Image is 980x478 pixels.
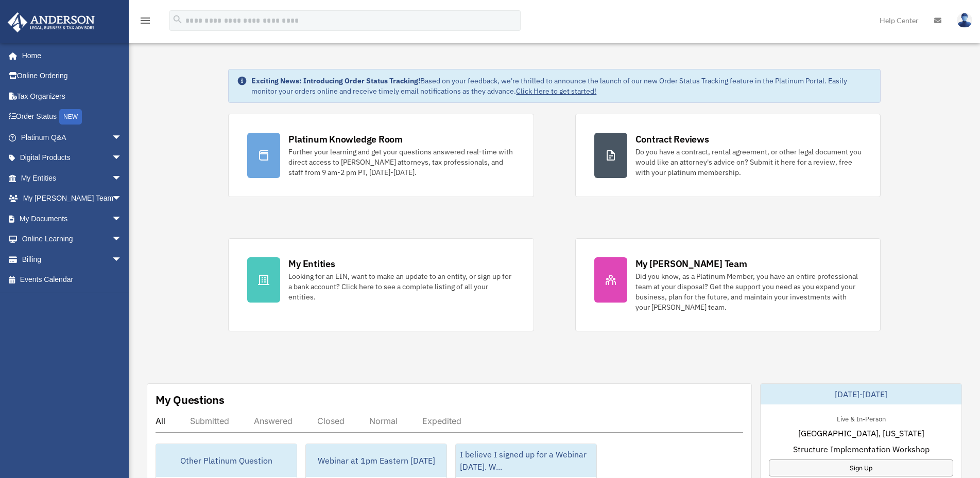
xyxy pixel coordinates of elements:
[7,188,137,209] a: My [PERSON_NAME] Teamarrow_drop_down
[456,444,596,477] div: I believe I signed up for a Webinar [DATE]. W...
[798,427,924,439] span: [GEOGRAPHIC_DATA], [US_STATE]
[228,238,534,331] a: My Entities Looking for an EIN, want to make an update to an entity, or sign up for a bank accoun...
[7,45,132,66] a: Home
[139,18,151,27] a: menu
[7,148,137,168] a: Digital Productsarrow_drop_down
[112,229,132,250] span: arrow_drop_down
[793,443,930,455] span: Structure Implementation Workshop
[156,444,297,477] div: Other Platinum Question
[369,416,398,426] div: Normal
[112,168,132,189] span: arrow_drop_down
[769,459,953,476] a: Sign Up
[251,76,420,85] strong: Exciting News: Introducing Order Status Tracking!
[59,109,82,125] div: NEW
[635,271,862,312] div: Did you know, as a Platinum Member, you have an entire professional team at your disposal? Get th...
[112,127,132,148] span: arrow_drop_down
[7,249,137,270] a: Billingarrow_drop_down
[5,12,98,32] img: Anderson Advisors Platinum Portal
[575,238,881,331] a: My [PERSON_NAME] Team Did you know, as a Platinum Member, you have an entire professional team at...
[7,86,137,107] a: Tax Organizers
[112,188,132,209] span: arrow_drop_down
[288,133,403,146] div: Platinum Knowledge Room
[7,208,137,229] a: My Documentsarrow_drop_down
[7,270,137,290] a: Events Calendar
[190,416,229,426] div: Submitted
[422,416,461,426] div: Expedited
[635,133,709,146] div: Contract Reviews
[635,257,747,270] div: My [PERSON_NAME] Team
[317,416,345,426] div: Closed
[156,392,225,408] div: My Questions
[516,86,596,96] a: Click Here to get started!
[228,114,534,197] a: Platinum Knowledge Room Further your learning and get your questions answered real-time with dire...
[139,14,151,27] i: menu
[112,148,132,169] span: arrow_drop_down
[575,114,881,197] a: Contract Reviews Do you have a contract, rental agreement, or other legal document you would like...
[288,147,514,178] div: Further your learning and get your questions answered real-time with direct access to [PERSON_NAM...
[7,168,137,188] a: My Entitiesarrow_drop_down
[251,76,871,96] div: Based on your feedback, we're thrilled to announce the launch of our new Order Status Tracking fe...
[957,13,972,28] img: User Pic
[112,249,132,270] span: arrow_drop_down
[288,257,335,270] div: My Entities
[635,147,862,178] div: Do you have a contract, rental agreement, or other legal document you would like an attorney's ad...
[254,416,293,426] div: Answered
[172,14,183,25] i: search
[7,107,137,128] a: Order StatusNEW
[7,66,137,86] a: Online Ordering
[156,416,165,426] div: All
[112,208,132,229] span: arrow_drop_down
[7,127,137,148] a: Platinum Q&Aarrow_drop_down
[829,413,894,423] div: Live & In-Person
[306,444,446,477] div: Webinar at 1pm Eastern [DATE]
[288,271,514,302] div: Looking for an EIN, want to make an update to an entity, or sign up for a bank account? Click her...
[7,229,137,250] a: Online Learningarrow_drop_down
[761,384,961,404] div: [DATE]-[DATE]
